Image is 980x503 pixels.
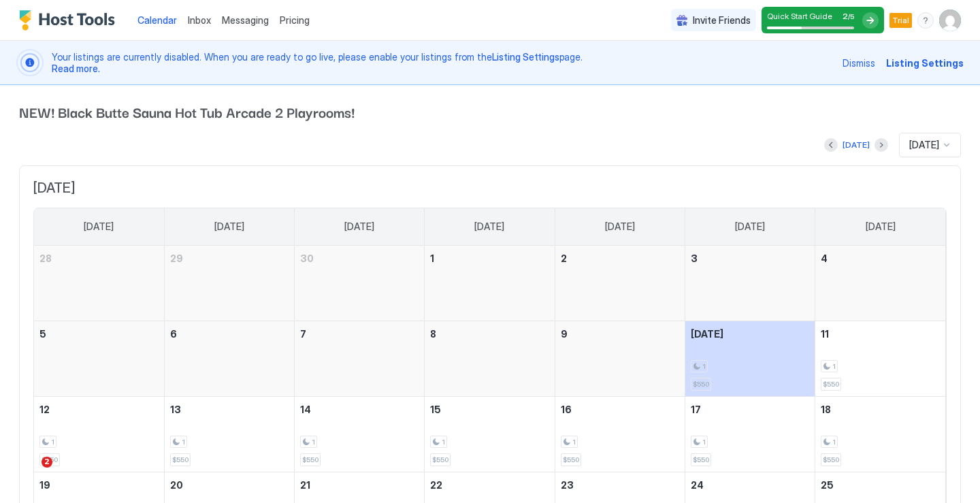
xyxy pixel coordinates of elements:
[561,404,572,415] span: 16
[425,246,555,321] td: October 1, 2025
[693,14,751,27] span: Invite Friends
[34,397,164,422] a: October 12, 2025
[222,13,269,27] a: Messaging
[331,208,388,245] a: Tuesday
[721,208,779,245] a: Friday
[170,253,183,264] span: 29
[52,51,834,75] span: Your listings are currently disabled. When you are ready to go live, please enable your listings ...
[188,13,211,27] a: Inbox
[843,139,870,151] div: [DATE]
[815,472,945,498] a: October 25, 2025
[823,455,839,464] span: $550
[39,253,52,264] span: 28
[815,396,945,472] td: October 18, 2025
[430,479,442,491] span: 22
[295,246,425,321] td: September 30, 2025
[137,13,177,27] a: Calendar
[214,221,244,233] span: [DATE]
[909,139,939,151] span: [DATE]
[165,397,294,422] a: October 13, 2025
[19,101,961,122] span: NEW! Black Butte Sauna Hot Tub Arcade 2 Playrooms!
[685,396,815,472] td: October 17, 2025
[300,253,314,264] span: 30
[572,438,576,447] span: 1
[430,404,441,415] span: 15
[42,455,58,464] span: $550
[165,321,294,346] a: October 6, 2025
[34,246,164,321] td: September 28, 2025
[295,472,424,498] a: October 21, 2025
[917,12,934,29] div: menu
[591,208,649,245] a: Thursday
[815,321,945,346] a: October 11, 2025
[823,380,839,389] span: $550
[691,328,723,340] span: [DATE]
[425,321,554,346] a: October 8, 2025
[182,438,185,447] span: 1
[300,328,306,340] span: 7
[691,253,698,264] span: 3
[685,321,815,346] a: October 10, 2025
[442,438,445,447] span: 1
[691,404,701,415] span: 17
[561,253,567,264] span: 2
[84,221,114,233] span: [DATE]
[939,10,961,31] div: User profile
[295,321,425,396] td: October 7, 2025
[848,12,854,21] span: / 5
[425,472,554,498] a: October 22, 2025
[137,14,177,26] span: Calendar
[843,56,875,70] div: Dismiss
[815,321,945,396] td: October 11, 2025
[52,63,100,74] span: Read more.
[34,396,164,472] td: October 12, 2025
[821,328,829,340] span: 11
[886,56,964,70] span: Listing Settings
[295,396,425,472] td: October 14, 2025
[821,253,828,264] span: 4
[165,472,294,498] a: October 20, 2025
[474,221,504,233] span: [DATE]
[702,438,706,447] span: 1
[165,246,294,271] a: September 29, 2025
[170,404,181,415] span: 13
[164,396,294,472] td: October 13, 2025
[312,438,315,447] span: 1
[39,328,46,340] span: 5
[425,321,555,396] td: October 8, 2025
[555,321,685,396] td: October 9, 2025
[34,472,164,498] a: October 19, 2025
[42,457,52,468] span: 2
[295,246,424,271] a: September 30, 2025
[821,479,834,491] span: 25
[685,397,815,422] a: October 17, 2025
[852,208,909,245] a: Saturday
[691,479,704,491] span: 24
[300,479,310,491] span: 21
[19,10,121,31] div: Host Tools Logo
[555,396,685,472] td: October 16, 2025
[188,14,211,26] span: Inbox
[39,479,50,491] span: 19
[767,11,832,21] span: Quick Start Guide
[34,246,164,271] a: September 28, 2025
[561,328,568,340] span: 9
[34,321,164,346] a: October 5, 2025
[461,208,518,245] a: Wednesday
[14,457,46,489] iframe: Intercom live chat
[295,321,424,346] a: October 7, 2025
[555,246,685,271] a: October 2, 2025
[164,246,294,321] td: September 29, 2025
[815,246,945,271] a: October 4, 2025
[693,455,709,464] span: $550
[685,472,815,498] a: October 24, 2025
[832,362,836,371] span: 1
[561,479,574,491] span: 23
[555,246,685,321] td: October 2, 2025
[295,397,424,422] a: October 14, 2025
[34,321,164,396] td: October 5, 2025
[605,221,635,233] span: [DATE]
[70,208,127,245] a: Sunday
[492,51,559,63] a: Listing Settings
